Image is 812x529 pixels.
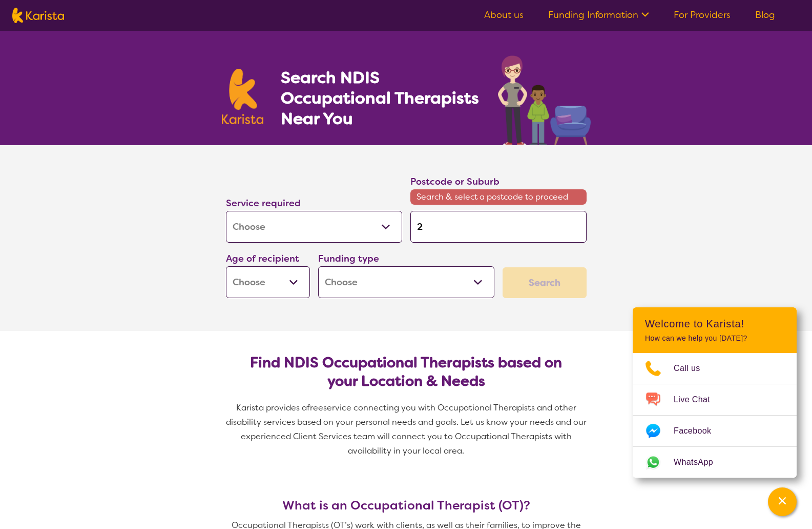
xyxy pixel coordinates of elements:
h3: What is an Occupational Therapist (OT)? [222,498,591,513]
a: Blog [755,9,775,21]
span: Live Chat [674,392,722,407]
h1: Search NDIS Occupational Therapists Near You [281,67,480,129]
label: Age of recipient [226,252,299,265]
span: service connecting you with Occupational Therapists and other disability services based on your p... [226,402,589,456]
img: occupational-therapy [498,55,591,145]
span: Call us [674,361,713,376]
a: Web link opens in a new tab. [633,447,797,478]
div: Channel Menu [633,307,797,478]
p: How can we help you [DATE]? [645,334,784,343]
span: Facebook [674,423,723,439]
span: Search & select a postcode to proceed [410,189,587,205]
label: Postcode or Suburb [410,175,499,188]
h2: Find NDIS Occupational Therapists based on your Location & Needs [234,354,578,390]
img: Karista logo [222,69,264,124]
span: free [307,402,323,413]
input: Type [410,211,587,243]
a: For Providers [674,9,731,21]
span: Karista provides a [236,402,307,413]
label: Funding type [318,252,379,265]
a: About us [484,9,524,21]
label: Service required [226,197,301,209]
img: Karista logo [12,8,64,23]
h2: Welcome to Karista! [645,318,784,330]
span: WhatsApp [674,455,725,470]
button: Channel Menu [768,487,797,516]
ul: Choose channel [633,353,797,478]
a: Funding Information [548,9,649,21]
